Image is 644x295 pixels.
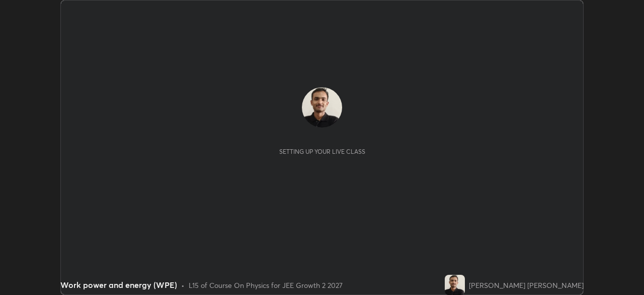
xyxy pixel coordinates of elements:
[279,148,365,155] div: Setting up your live class
[181,280,185,290] div: •
[445,275,465,295] img: 2cc62f2a7992406d895b4c832009be1c.jpg
[302,87,342,128] img: 2cc62f2a7992406d895b4c832009be1c.jpg
[469,280,584,290] div: [PERSON_NAME] [PERSON_NAME]
[189,280,343,290] div: L15 of Course On Physics for JEE Growth 2 2027
[60,279,177,291] div: Work power and energy (WPE)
